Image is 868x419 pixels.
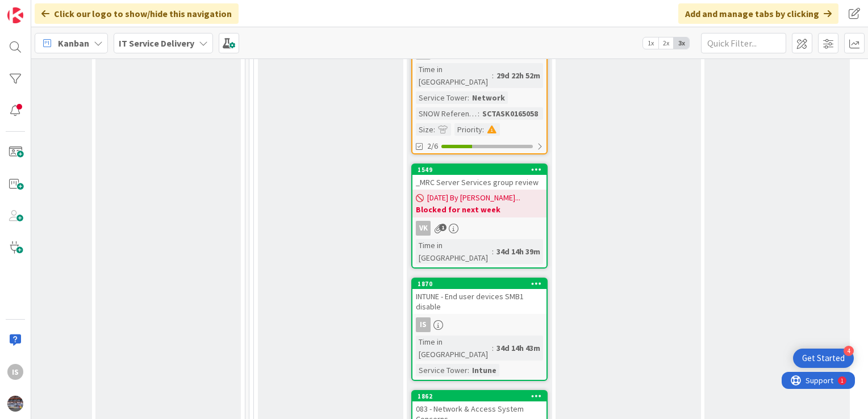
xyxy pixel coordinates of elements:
div: Is [412,317,546,332]
div: Time in [GEOGRAPHIC_DATA] [416,63,492,88]
div: Get Started [802,353,845,364]
div: Time in [GEOGRAPHIC_DATA] [416,239,492,264]
div: 29d 22h 52m [494,69,543,82]
div: SNOW Reference Number [416,107,478,120]
span: : [478,107,479,120]
div: 1870 [418,280,546,288]
div: 1 [59,5,62,14]
span: 1x [643,37,658,49]
div: Add and manage tabs by clicking [678,3,838,24]
span: : [433,123,435,136]
div: 1870INTUNE - End user devices SMB1 disable [412,279,546,314]
span: : [468,91,469,104]
div: Time in [GEOGRAPHIC_DATA] [416,336,492,361]
span: : [492,69,494,82]
span: : [492,342,494,354]
span: Support [24,2,52,15]
a: 1870INTUNE - End user devices SMB1 disableIsTime in [GEOGRAPHIC_DATA]:34d 14h 43mService Tower:In... [411,278,548,381]
div: SCTASK0165058 [479,107,541,120]
div: _MRC Server Services group review [412,175,546,190]
b: IT Service Delivery [119,37,194,49]
div: Priority [454,123,482,136]
div: INTUNE - End user devices SMB1 disable [412,289,546,314]
div: Service Tower [416,364,468,376]
div: 1549 [418,166,546,174]
div: Click our logo to show/hide this navigation [35,3,239,24]
div: 34d 14h 39m [494,245,543,258]
span: : [468,364,469,376]
span: 1 [439,224,446,231]
img: Visit kanbanzone.com [7,7,23,23]
div: 4 [844,346,854,356]
span: 2/6 [427,140,438,152]
div: Service Tower [416,91,468,104]
span: 2x [658,37,674,49]
b: Blocked for next week [416,204,543,215]
div: Open Get Started checklist, remaining modules: 4 [793,349,854,368]
div: 1549 [412,165,546,175]
span: 3x [674,37,689,49]
span: : [482,123,484,136]
div: 1862 [412,391,546,401]
img: avatar [7,396,23,412]
div: 34d 14h 43m [494,342,543,354]
div: 1870 [412,279,546,289]
div: 1549_MRC Server Services group review [412,165,546,190]
span: : [492,245,494,258]
div: 1862 [418,392,546,400]
a: 1549_MRC Server Services group review[DATE] By [PERSON_NAME]...Blocked for next weekVKTime in [GE... [411,164,548,269]
span: [DATE] By [PERSON_NAME]... [427,192,520,204]
div: Network [469,91,508,104]
input: Quick Filter... [701,33,786,53]
div: Size [416,123,433,136]
div: Is [7,364,23,380]
div: Is [416,317,431,332]
div: VK [416,221,431,236]
div: Intune [469,364,499,376]
div: VK [412,221,546,236]
span: Kanban [58,36,89,50]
